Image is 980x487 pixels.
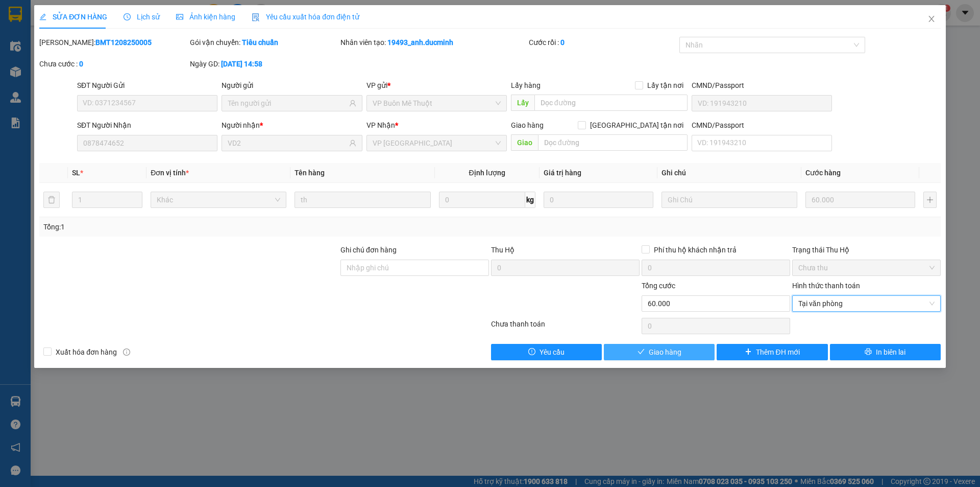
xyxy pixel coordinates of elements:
[511,134,538,151] span: Giao
[745,348,752,356] span: plus
[221,60,262,68] b: [DATE] 14:58
[373,96,501,111] span: VP Buôn Mê Thuột
[124,13,160,21] span: Lịch sử
[349,100,356,107] span: user
[43,192,60,208] button: delete
[661,192,797,208] input: Ghi Chú
[490,318,641,336] div: Chưa thanh toán
[642,282,675,290] span: Tổng cước
[805,192,915,208] input: 0
[340,260,489,276] input: Ghi chú đơn hàng
[469,169,505,177] span: Định lượng
[190,58,338,69] div: Ngày GD:
[176,13,183,20] span: picture
[39,13,107,21] span: SỬA ĐƠN HÀNG
[792,244,941,256] div: Trạng thái Thu Hộ
[798,296,935,311] span: Tại văn phòng
[792,282,860,290] label: Hình thức thanh toán
[79,60,83,68] b: 0
[151,169,189,177] span: Đơn vị tính
[511,95,534,111] span: Lấy
[77,120,217,131] div: SĐT Người Nhận
[540,346,565,358] span: Yêu cầu
[923,192,937,208] button: plus
[39,58,188,69] div: Chưa cước :
[830,344,941,360] button: printerIn biên lai
[717,344,827,360] button: plusThêm ĐH mới
[511,121,544,129] span: Giao hàng
[52,346,121,358] span: Xuất hóa đơn hàng
[295,192,430,208] input: VD: Bàn, Ghế
[252,13,260,21] img: icon
[222,80,362,91] div: Người gửi
[39,37,188,48] div: [PERSON_NAME]:
[692,120,832,131] div: CMND/Passport
[692,80,832,91] div: CMND/Passport
[643,80,688,91] span: Lấy tận nơi
[798,260,935,275] span: Chưa thu
[876,346,905,358] span: In biên lai
[534,95,688,111] input: Dọc đường
[538,134,688,151] input: Dọc đường
[123,349,130,356] span: info-circle
[366,121,395,129] span: VP Nhận
[525,192,535,208] span: kg
[649,346,681,358] span: Giao hàng
[295,169,325,177] span: Tên hàng
[340,246,397,254] label: Ghi chú đơn hàng
[917,5,946,34] button: Close
[387,38,453,47] b: 19493_anh.ducminh
[756,346,799,358] span: Thêm ĐH mới
[39,13,46,20] span: edit
[77,80,217,91] div: SĐT Người Gửi
[604,344,715,360] button: checkGiao hàng
[491,344,602,360] button: exclamation-circleYêu cầu
[228,98,347,109] input: Tên người gửi
[529,37,677,48] div: Cước rồi :
[865,348,872,356] span: printer
[805,169,841,177] span: Cước hàng
[528,348,535,356] span: exclamation-circle
[157,192,280,207] span: Khác
[242,38,278,47] b: Tiêu chuẩn
[544,192,653,208] input: 0
[222,120,362,131] div: Người nhận
[43,221,378,233] div: Tổng: 1
[657,163,801,183] th: Ghi chú
[586,120,688,131] span: [GEOGRAPHIC_DATA] tận nơi
[252,13,359,21] span: Yêu cầu xuất hóa đơn điện tử
[544,169,581,177] span: Giá trị hàng
[176,13,235,21] span: Ảnh kiện hàng
[95,38,152,47] b: BMT1208250005
[560,38,565,47] b: 0
[228,137,347,149] input: Tên người nhận
[692,95,832,111] input: VD: 191943210
[373,135,501,151] span: VP Thủ Đức
[340,37,527,48] div: Nhân viên tạo:
[650,244,741,256] span: Phí thu hộ khách nhận trả
[366,80,507,91] div: VP gửi
[927,15,936,23] span: close
[72,169,80,177] span: SL
[190,37,338,48] div: Gói vận chuyển:
[349,140,356,147] span: user
[491,246,514,254] span: Thu Hộ
[511,81,541,89] span: Lấy hàng
[124,13,131,20] span: clock-circle
[638,348,645,356] span: check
